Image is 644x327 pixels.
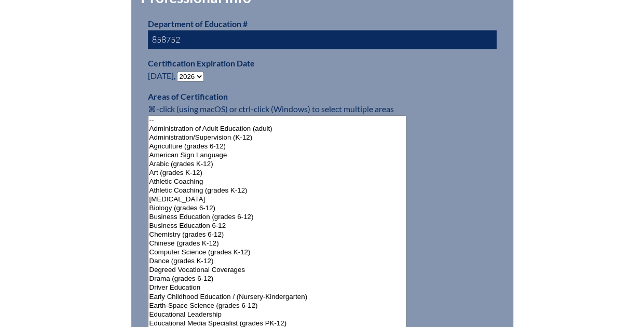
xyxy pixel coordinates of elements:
option: Early Childhood Education / (Nursery-Kindergarten) [148,292,406,301]
option: Athletic Coaching (grades K-12) [148,186,406,195]
option: Business Education 6-12 [148,222,406,230]
label: Department of Education # [148,19,248,29]
option: Educational Leadership [148,310,406,319]
option: American Sign Language [148,151,406,160]
option: Dance (grades K-12) [148,257,406,266]
option: Chemistry (grades 6-12) [148,230,406,239]
label: Certification Expiration Date [148,58,255,68]
label: Areas of Certification [148,91,228,101]
option: Business Education (grades 6-12) [148,213,406,222]
span: [DATE], [148,71,175,80]
option: Chinese (grades K-12) [148,239,406,248]
option: -- [148,116,406,125]
option: Earth-Space Science (grades 6-12) [148,301,406,310]
option: Agriculture (grades 6-12) [148,142,406,151]
option: Drama (grades 6-12) [148,275,406,283]
option: Administration/Supervision (K-12) [148,133,406,142]
option: Driver Education [148,283,406,292]
option: Athletic Coaching [148,178,406,186]
option: Biology (grades 6-12) [148,204,406,213]
option: Arabic (grades K-12) [148,160,406,169]
option: Degreed Vocational Coverages [148,266,406,275]
option: Art (grades K-12) [148,169,406,178]
option: Administration of Adult Education (adult) [148,125,406,133]
option: Computer Science (grades K-12) [148,248,406,257]
option: [MEDICAL_DATA] [148,195,406,204]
